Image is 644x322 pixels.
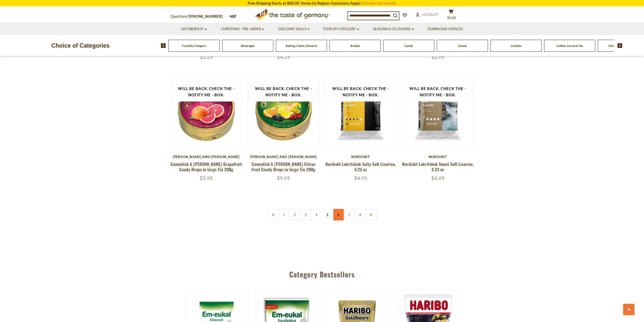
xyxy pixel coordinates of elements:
[170,13,226,20] p: Questions?
[277,54,290,60] span: $4.25
[350,44,360,48] a: Breads
[189,14,223,18] a: [PHONE_NUMBER]
[278,209,290,220] a: 1
[323,26,359,32] a: Food By Category
[182,44,206,48] a: Food By Category
[221,26,264,32] a: Christmas - PRE-ORDER
[416,12,438,17] a: Account
[252,161,315,173] a: Cavendish & [PERSON_NAME] Citrus Fruit Candy Drops in large Tin 200g
[447,16,456,20] span: $0.00
[402,155,474,159] div: Nordiskt
[289,209,301,220] a: 2
[200,175,213,181] span: $5.95
[248,75,319,147] img: Cavendish & Harvey Citrus Fruit Candy Drops in large Tin 200g
[241,44,255,48] a: Beverages
[171,161,242,173] a: Cavendish & [PERSON_NAME] Grapefruit Candy Drops in large Tin 200g
[608,44,638,48] a: Chocolate & Marzipan
[171,75,242,147] img: Cavendish & Harvey Pink Grapefruit Candy Drops in large Tin 200g
[431,54,444,60] span: $2.95
[458,44,467,48] a: Cereal
[311,209,322,220] a: 4
[511,44,522,48] a: Cookies
[402,161,474,173] a: Nordiskt Lakritskok Sweet Soft Licorice, 4.23 oz
[361,1,397,5] a: Click here for details.
[355,209,366,220] a: 8
[325,155,397,159] div: Nordiskt
[344,209,355,220] a: 7
[277,175,290,181] span: $5.95
[146,263,498,283] div: Category Bestsellers
[286,44,317,48] a: Baking, Cakes, Desserts
[373,26,414,32] a: Seasons & Occasions
[300,209,311,220] a: 3
[354,175,367,181] span: $4.95
[325,75,397,147] img: Nordiskt Lakritskok Salty Soft Licorice, 4.23 oz
[422,12,438,16] span: Account
[181,26,207,32] a: Oktoberfest
[428,26,463,32] a: Download Catalog
[325,161,396,173] a: Nordiskt Lakritskok Salty Soft Licorice, 4.23 oz
[200,54,213,60] span: $3.25
[333,209,344,220] a: 6
[431,175,444,181] span: $4.95
[170,155,242,159] div: [PERSON_NAME] and [PERSON_NAME]
[278,26,309,32] a: Discount Deals
[402,75,474,147] img: Nordiskt Lakritskok Sweet Soft Licorice, 4.23 oz
[617,43,622,48] img: next arrow
[556,44,583,48] a: Coffee, Cocoa & Tea
[247,155,320,159] div: [PERSON_NAME] and [PERSON_NAME]
[161,43,166,48] img: previous arrow
[444,9,459,22] button: $0.00
[404,44,413,48] a: Candy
